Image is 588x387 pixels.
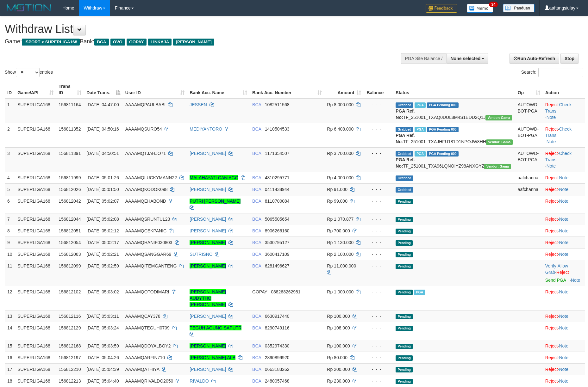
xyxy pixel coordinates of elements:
a: [PERSON_NAME] [190,367,226,372]
div: - - - [366,175,391,181]
a: TEGUH AGUNG SAPUTR [190,325,241,330]
span: [DATE] 05:02:21 [86,252,119,257]
span: Pending [396,217,413,222]
span: Vendor URL: https://trx31.1velocity.biz [485,115,512,120]
a: [PERSON_NAME] [190,314,226,319]
td: · [543,225,585,236]
span: Copy 1410504533 to clipboard [265,126,290,132]
a: Note [559,240,568,245]
td: SUPERLIGA168 [15,123,56,147]
span: PGA Pending [427,151,459,157]
td: 13 [5,310,15,322]
td: · [543,322,585,340]
span: Copy 3600417109 to clipboard [265,252,290,257]
span: AAAAMQSURO54 [125,126,162,132]
span: Pending [396,314,413,319]
a: Note [559,199,568,204]
td: 2 [5,123,15,147]
div: - - - [366,289,391,295]
span: BCA [252,314,261,319]
img: Feedback.jpg [426,4,457,13]
a: Verify [545,263,556,268]
span: Marked by aafphoenmanit [414,290,425,295]
span: Marked by aafnonsreyleab [415,127,426,132]
a: [PERSON_NAME] ALB [190,355,235,360]
th: Bank Acc. Name: activate to sort column ascending [187,81,250,99]
span: [DATE] 05:02:59 [86,263,119,268]
td: 9 [5,236,15,248]
th: User ID: activate to sort column ascending [123,81,187,99]
span: Pending [396,290,413,295]
td: · · [543,147,585,172]
td: · [543,213,585,225]
span: Pending [396,229,413,234]
td: · [543,236,585,248]
td: · [543,248,585,260]
span: Copy 8290749116 to clipboard [265,325,290,330]
a: [PERSON_NAME] [190,228,226,233]
div: - - - [366,239,391,246]
span: BCA [252,343,261,348]
span: BCA [252,199,261,204]
span: Rp 99.000 [327,199,347,204]
span: 156812116 [59,314,81,319]
span: BCA [252,240,261,245]
td: aafchanna [515,172,543,183]
span: BCA [252,187,261,192]
a: Note [559,217,568,222]
td: TF_251001_TXAJHFU181D1NPOJW8HH [393,123,515,147]
span: 156811352 [59,126,81,132]
td: 11 [5,260,15,286]
td: · · [543,99,585,123]
a: Stop [560,53,579,64]
span: Vendor URL: https://trx31.1velocity.biz [484,164,511,169]
span: Rp 700.000 [327,228,350,233]
a: Reject [545,217,558,222]
span: [DATE] 04:47:00 [86,102,119,107]
td: SUPERLIGA168 [15,147,56,172]
span: Pending [396,240,413,246]
span: Copy 6630917440 to clipboard [265,314,290,319]
span: BCA [252,355,261,360]
span: 156812129 [59,325,81,330]
a: Reject [545,126,558,132]
a: Note [547,163,556,169]
span: Copy 088268262981 to clipboard [271,289,300,294]
th: ID [5,81,15,99]
a: Reject [545,187,558,192]
span: BCA [252,252,261,257]
a: Note [559,228,568,233]
span: 156812063 [59,252,81,257]
th: Game/API: activate to sort column ascending [15,81,56,99]
a: Allow Grab [545,263,568,275]
td: 4 [5,172,15,183]
span: AAAAMQOTODIMARI [125,289,169,294]
span: [DATE] 05:03:24 [86,325,119,330]
a: Note [547,115,556,120]
span: Copy 4810295771 to clipboard [265,175,290,180]
td: SUPERLIGA168 [15,183,56,195]
span: Rp 4.000.000 [327,175,353,180]
span: [DATE] 05:03:11 [86,314,119,319]
span: [DATE] 05:03:02 [86,289,119,294]
span: [DATE] 05:01:50 [86,187,119,192]
img: panduan.png [503,4,535,12]
span: Pending [396,199,413,204]
button: None selected [447,53,489,64]
span: [DATE] 05:02:08 [86,217,119,222]
select: Showentries [16,68,40,77]
span: BCA [252,102,261,107]
span: ISPORT > SUPERLIGA168 [22,39,80,46]
span: [DATE] 05:04:26 [86,355,119,360]
span: Rp 1.000.000 [327,289,353,294]
span: BCA [252,217,261,222]
a: Check Trans [545,151,572,162]
span: Grabbed [396,151,413,157]
td: · [543,195,585,213]
td: 12 [5,286,15,310]
td: AUTOWD-BOT-PGA [515,147,543,172]
th: Bank Acc. Number: activate to sort column ascending [250,81,324,99]
span: BCA [94,39,109,46]
a: MEDIYANTORO [190,126,222,132]
th: Amount: activate to sort column ascending [324,81,364,99]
